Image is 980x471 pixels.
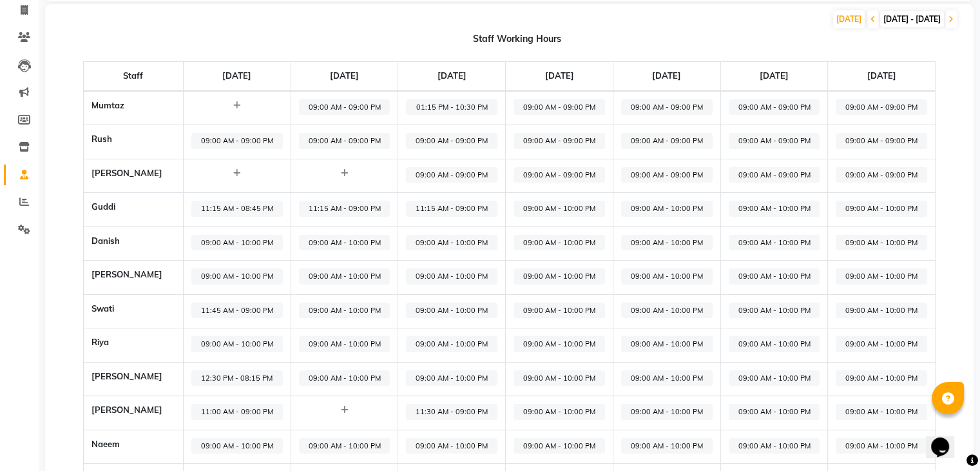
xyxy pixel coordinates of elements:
th: [DATE] [720,62,828,91]
th: Naeem [83,430,183,464]
span: 09:00 AM - 10:00 PM [836,268,927,285]
span: 09:00 AM - 10:00 PM [191,438,283,454]
span: 09:00 AM - 10:00 PM [514,370,605,386]
span: 11:15 AM - 09:00 PM [299,201,390,217]
span: 09:00 AM - 09:00 PM [621,167,713,183]
span: 09:00 AM - 10:00 PM [514,438,605,454]
span: 09:00 AM - 10:00 PM [729,370,820,386]
span: [DATE] - [DATE] [880,11,944,27]
span: 09:00 AM - 10:00 PM [729,268,820,285]
span: 09:00 AM - 10:00 PM [836,235,927,251]
span: 09:00 AM - 10:00 PM [406,438,497,454]
span: 09:00 AM - 10:00 PM [406,303,497,319]
span: 09:00 AM - 10:00 PM [621,404,713,420]
span: 09:00 AM - 09:00 PM [836,167,927,183]
span: 09:00 AM - 10:00 PM [514,303,605,319]
span: 09:00 AM - 10:00 PM [191,268,283,285]
span: 09:00 AM - 10:00 PM [621,268,713,285]
span: 09:00 AM - 10:00 PM [729,201,820,217]
th: Rush [83,125,183,159]
span: 09:00 AM - 10:00 PM [729,404,820,420]
span: 09:00 AM - 10:00 PM [729,438,820,454]
span: 09:00 AM - 09:00 PM [836,133,927,149]
span: 09:00 AM - 09:00 PM [514,167,605,183]
span: 09:00 AM - 09:00 PM [406,133,497,149]
span: 09:00 AM - 10:00 PM [621,235,713,251]
span: 09:00 AM - 10:00 PM [836,438,927,454]
th: [PERSON_NAME] [83,159,183,193]
span: 09:00 AM - 10:00 PM [299,303,390,319]
span: 11:00 AM - 09:00 PM [191,404,283,420]
span: 09:00 AM - 10:00 PM [299,336,390,352]
th: [DATE] [506,62,613,91]
span: 09:00 AM - 09:00 PM [729,133,820,149]
th: [DATE] [398,62,506,91]
span: 09:00 AM - 10:00 PM [514,404,605,420]
th: Swati [83,294,183,328]
th: Riya [83,328,183,363]
span: 09:00 AM - 10:00 PM [191,235,283,251]
span: 09:00 AM - 09:00 PM [729,167,820,183]
span: 09:00 AM - 10:00 PM [406,370,497,386]
span: 01:15 PM - 10:30 PM [406,99,497,115]
th: [DATE] [828,62,936,91]
span: 09:00 AM - 10:00 PM [514,336,605,352]
div: [DATE] [833,10,865,28]
span: 09:00 AM - 10:00 PM [621,438,713,454]
span: 09:00 AM - 09:00 PM [299,99,390,115]
span: 09:00 AM - 09:00 PM [191,133,283,149]
iframe: chat widget [926,419,967,458]
span: 09:00 AM - 10:00 PM [514,201,605,217]
span: 09:00 AM - 09:00 PM [299,133,390,149]
span: 09:00 AM - 09:00 PM [836,99,927,115]
span: 09:00 AM - 10:00 PM [406,268,497,285]
span: 09:00 AM - 10:00 PM [514,268,605,285]
span: 09:00 AM - 10:00 PM [406,336,497,352]
span: 09:00 AM - 10:00 PM [836,404,927,420]
span: 09:00 AM - 10:00 PM [299,438,390,454]
span: 09:00 AM - 10:00 PM [621,303,713,319]
span: 09:00 AM - 10:00 PM [191,336,283,352]
span: 11:15 AM - 08:45 PM [191,201,283,217]
span: 09:00 AM - 10:00 PM [621,336,713,352]
th: [PERSON_NAME] [83,362,183,396]
span: 09:00 AM - 09:00 PM [621,99,713,115]
th: Danish [83,226,183,261]
span: 09:00 AM - 10:00 PM [621,201,713,217]
span: 09:00 AM - 10:00 PM [406,235,497,251]
div: Staff Working Hours [61,32,974,46]
span: 11:30 AM - 09:00 PM [406,404,497,420]
span: 09:00 AM - 09:00 PM [621,133,713,149]
span: 09:00 AM - 10:00 PM [729,303,820,319]
span: 12:30 PM - 08:15 PM [191,370,283,386]
span: 09:00 AM - 10:00 PM [621,370,713,386]
th: [DATE] [291,62,398,91]
span: 09:00 AM - 10:00 PM [836,303,927,319]
span: 11:15 AM - 09:00 PM [406,201,497,217]
span: 09:00 AM - 10:00 PM [299,268,390,285]
span: 09:00 AM - 10:00 PM [299,235,390,251]
span: 09:00 AM - 09:00 PM [514,133,605,149]
span: 09:00 AM - 10:00 PM [836,201,927,217]
span: 09:00 AM - 10:00 PM [514,235,605,251]
span: 09:00 AM - 10:00 PM [729,235,820,251]
th: [PERSON_NAME] [83,261,183,295]
span: 09:00 AM - 09:00 PM [729,99,820,115]
th: [PERSON_NAME] [83,396,183,430]
th: Guddi [83,193,183,227]
th: [DATE] [613,62,720,91]
th: Staff [83,62,183,91]
span: 11:45 AM - 09:00 PM [191,303,283,319]
span: 09:00 AM - 10:00 PM [729,336,820,352]
th: mumtaz [83,91,183,125]
th: [DATE] [184,62,291,91]
span: 09:00 AM - 09:00 PM [514,99,605,115]
span: 09:00 AM - 10:00 PM [836,336,927,352]
span: 09:00 AM - 10:00 PM [836,370,927,386]
span: 09:00 AM - 10:00 PM [299,370,390,386]
span: 09:00 AM - 09:00 PM [406,167,497,183]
